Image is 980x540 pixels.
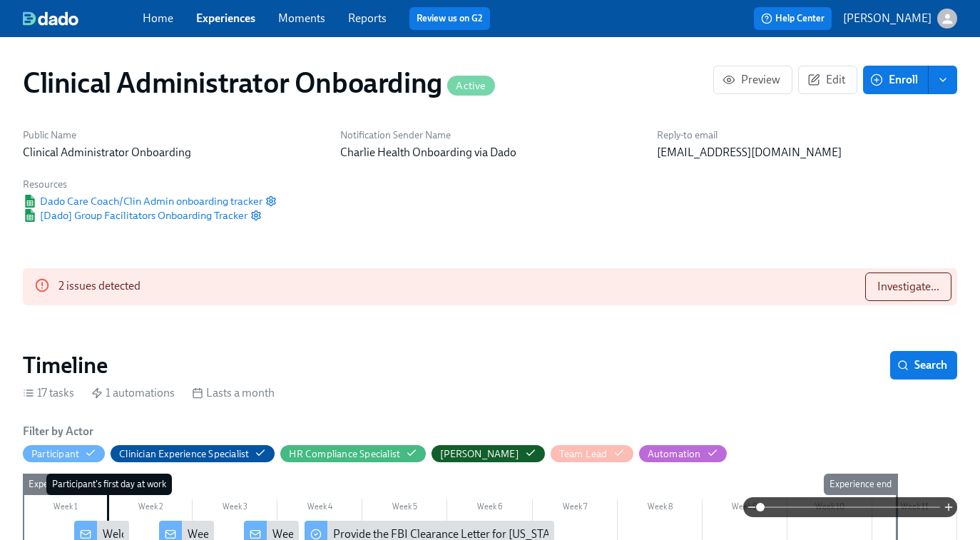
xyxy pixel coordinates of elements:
[810,73,845,87] span: Edit
[91,385,175,401] div: 1 automations
[23,194,262,208] a: Google SheetDado Care Coach/Clin Admin onboarding tracker
[23,208,247,223] a: Google Sheet[Dado] Group Facilitators Onboarding Tracker
[761,11,825,26] span: Help Center
[648,447,701,461] div: Hide Automation
[713,66,792,94] button: Preview
[111,445,275,462] button: Clinician Experience Specialist
[865,272,951,301] button: Investigate...
[432,445,545,462] button: [PERSON_NAME]
[192,385,275,401] div: Lasts a month
[559,447,608,461] div: Hide Team Lead
[23,445,105,462] button: Participant
[843,11,931,26] p: [PERSON_NAME]
[58,272,141,301] div: 2 issues detected
[798,66,857,94] button: Edit
[447,81,494,91] span: Active
[23,128,323,142] h6: Public Name
[23,66,495,100] h1: Clinical Administrator Onboarding
[877,280,939,294] span: Investigate...
[843,9,957,29] button: [PERSON_NAME]
[119,447,249,461] div: Hide Clinician Experience Specialist
[348,11,387,25] a: Reports
[280,445,426,462] button: HR Compliance Specialist
[23,195,37,208] img: Google Sheet
[23,474,99,495] div: Experience start
[143,11,173,25] a: Home
[890,351,957,379] button: Search
[824,474,897,495] div: Experience end
[23,208,247,223] span: [Dado] Group Facilitators Onboarding Tracker
[46,474,172,495] div: Participant's first day at work
[31,447,79,461] div: Hide Participant
[196,11,255,25] a: Experiences
[639,445,727,462] button: Automation
[340,128,640,142] h6: Notification Sender Name
[289,447,400,461] div: Hide HR Compliance Specialist
[23,11,143,26] a: dado
[409,7,490,30] button: Review us on G2
[23,351,108,379] h2: Timeline
[23,424,93,439] h6: Filter by Actor
[23,11,78,26] img: dado
[278,11,325,25] a: Moments
[929,66,957,94] button: enroll
[340,145,640,161] p: Charlie Health Onboarding via Dado
[23,145,323,161] p: Clinical Administrator Onboarding
[23,178,277,191] h6: Resources
[657,128,957,142] h6: Reply-to email
[23,209,37,222] img: Google Sheet
[863,66,929,94] button: Enroll
[23,385,74,401] div: 17 tasks
[725,73,780,87] span: Preview
[551,445,633,462] button: Team Lead
[873,73,918,87] span: Enroll
[23,194,262,208] span: Dado Care Coach/Clin Admin onboarding tracker
[657,145,957,161] p: [EMAIL_ADDRESS][DOMAIN_NAME]
[754,7,832,30] button: Help Center
[417,11,483,26] a: Review us on G2
[900,358,947,372] span: Search
[440,447,519,461] div: Hide Paige Eber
